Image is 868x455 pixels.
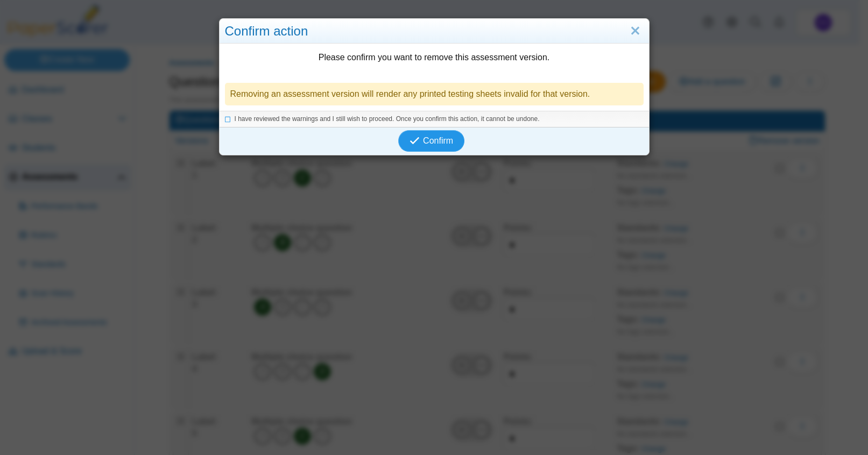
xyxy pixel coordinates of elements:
div: Removing an assessment version will render any printed testing sheets invalid for that version. [225,83,644,105]
div: Confirm action [220,19,649,44]
a: Close [627,22,644,40]
span: I have reviewed the warnings and I still wish to proceed. Once you confirm this action, it cannot... [235,115,540,123]
div: Please confirm you want to remove this assessment version. [220,44,649,77]
button: Confirm [398,130,464,152]
span: Confirm [423,136,453,145]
